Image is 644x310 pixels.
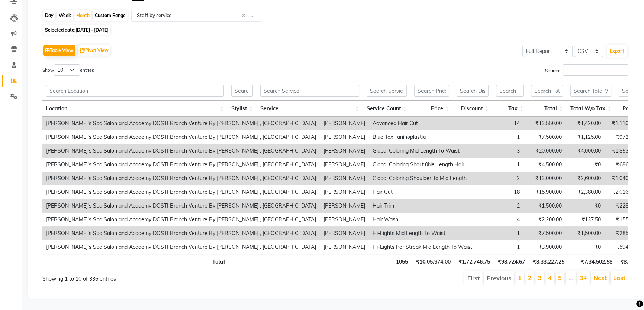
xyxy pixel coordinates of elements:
td: ₹3,900.00 [524,240,566,254]
input: Search: [563,64,628,76]
td: ₹2,016.19 [605,185,639,199]
td: Hair Cut [369,185,476,199]
td: ₹972.46 [605,130,639,144]
button: Table View [43,45,75,56]
td: ₹0 [566,199,605,213]
td: Advanced Hair Cut [369,117,476,130]
td: ₹13,550.00 [524,117,566,130]
td: [PERSON_NAME]'s Spa Salon and Academy DOSTI Branch Venture By [PERSON_NAME] , [GEOGRAPHIC_DATA] [42,199,320,213]
td: ₹13,000.00 [524,172,566,185]
th: ₹7,34,502.58 [568,254,616,268]
button: Export [607,45,627,58]
td: ₹228.82 [605,199,639,213]
td: [PERSON_NAME] [320,185,369,199]
td: [PERSON_NAME]'s Spa Salon and Academy DOSTI Branch Venture By [PERSON_NAME] , [GEOGRAPHIC_DATA] [42,185,320,199]
td: [PERSON_NAME] [320,144,369,158]
td: [PERSON_NAME] [320,226,369,240]
td: [PERSON_NAME]'s Spa Salon and Academy DOSTI Branch Venture By [PERSON_NAME] , [GEOGRAPHIC_DATA] [42,240,320,254]
td: ₹2,600.00 [566,172,605,185]
div: Month [74,10,91,21]
td: Hi-Lights Mid Length To Waist [369,226,476,240]
a: 4 [548,274,552,281]
td: Global Coloring Shoulder To Mid Length [369,172,476,185]
span: Selected date: [43,25,110,35]
td: ₹15,900.00 [524,185,566,199]
td: ₹137.50 [566,213,605,226]
th: Discount: activate to sort column ascending [453,101,492,117]
span: Clear all [242,12,248,20]
a: Last [613,274,625,281]
th: Total W/o Tax: activate to sort column ascending [567,101,615,117]
th: ₹98,724.67 [494,254,529,268]
input: Search Total W/o Tax [570,85,611,97]
th: Service Count: activate to sort column ascending [363,101,410,117]
label: Show entries [42,64,94,76]
td: [PERSON_NAME]'s Spa Salon and Academy DOSTI Branch Venture By [PERSON_NAME] , [GEOGRAPHIC_DATA] [42,117,320,130]
input: Search Price [414,85,449,97]
div: Custom Range [93,10,128,21]
td: ₹7,500.00 [524,226,566,240]
td: 1 [476,158,524,172]
td: [PERSON_NAME] [320,117,369,130]
td: ₹7,500.00 [524,130,566,144]
td: [PERSON_NAME] [320,158,369,172]
th: ₹8,33,227.25 [529,254,568,268]
div: Day [43,10,55,21]
td: ₹1,110.63 [605,117,639,130]
td: 1 [476,130,524,144]
th: Total: activate to sort column ascending [527,101,567,117]
td: 1 [476,240,524,254]
td: ₹1,040.84 [605,172,639,185]
td: ₹2,380.00 [566,185,605,199]
td: 18 [476,185,524,199]
td: ₹1,420.00 [566,117,605,130]
th: Stylist: activate to sort column ascending [228,101,257,117]
a: 34 [580,274,587,281]
span: [DATE] - [DATE] [75,27,109,33]
input: Search Service Count [367,85,407,97]
th: Price: activate to sort column ascending [410,101,453,117]
td: ₹1,500.00 [524,199,566,213]
td: ₹0 [566,158,605,172]
select: Showentries [54,64,80,76]
td: ₹1,500.00 [566,226,605,240]
input: Search Location [46,85,224,97]
th: ₹1,72,746.75 [454,254,494,268]
td: ₹1,125.00 [566,130,605,144]
th: 1055 [364,254,412,268]
div: Showing 1 to 10 of 336 entries [42,271,280,283]
td: [PERSON_NAME] [320,213,369,226]
input: Search Service [260,85,359,97]
td: Hi-Lights Per Streak Mid Length To Waist [369,240,476,254]
td: ₹594.92 [605,240,639,254]
th: Total [42,254,229,268]
td: 2 [476,172,524,185]
td: [PERSON_NAME] [320,130,369,144]
td: ₹2,200.00 [524,213,566,226]
td: [PERSON_NAME]'s Spa Salon and Academy DOSTI Branch Venture By [PERSON_NAME] , [GEOGRAPHIC_DATA] [42,213,320,226]
th: Service: activate to sort column ascending [257,101,363,117]
td: ₹4,000.00 [566,144,605,158]
a: Next [593,274,607,281]
td: 14 [476,117,524,130]
td: Hair Wash [369,213,476,226]
a: 1 [518,274,522,281]
img: pivot.png [80,48,85,54]
td: ₹155.92 [605,213,639,226]
a: 3 [538,274,542,281]
th: Tax: activate to sort column ascending [492,101,527,117]
td: Global Coloring Short 0Ne Length Hair [369,158,476,172]
td: ₹1,853.11 [605,144,639,158]
td: [PERSON_NAME]'s Spa Salon and Academy DOSTI Branch Venture By [PERSON_NAME] , [GEOGRAPHIC_DATA] [42,158,320,172]
td: Global Coloring Mid Length To Waist [369,144,476,158]
input: Search Total [531,85,563,97]
div: Week [57,10,73,21]
label: Search: [545,64,628,76]
td: Blue Tox Taninoplastia [369,130,476,144]
td: [PERSON_NAME] [320,172,369,185]
td: [PERSON_NAME] [320,240,369,254]
td: 4 [476,213,524,226]
input: Search Discount [457,85,489,97]
td: 1 [476,226,524,240]
a: 2 [528,274,532,281]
